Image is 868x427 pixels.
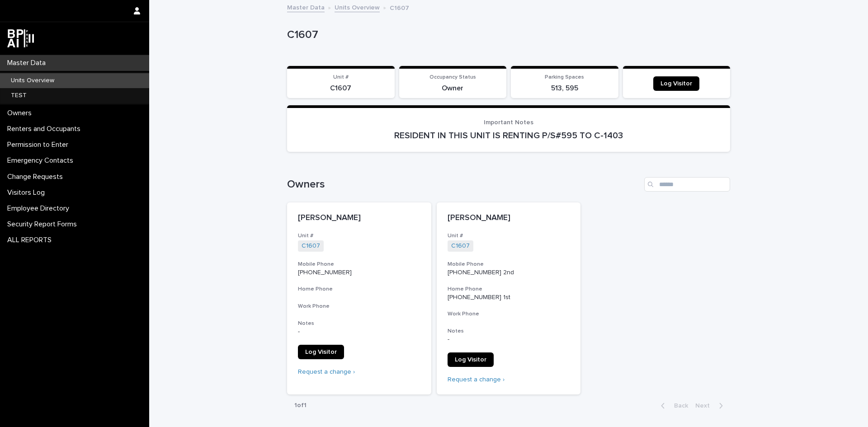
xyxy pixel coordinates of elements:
p: Change Requests [4,173,70,181]
p: [PERSON_NAME] [298,213,420,223]
a: C1607 [451,242,470,250]
span: Log Visitor [305,349,337,355]
p: Owner [405,84,501,93]
p: 1 of 1 [287,394,314,417]
a: [PERSON_NAME]Unit #C1607 Mobile Phone[PHONE_NUMBER] 2ndHome Phone[PHONE_NUMBER] 1stWork PhoneNote... [437,202,581,394]
p: Master Data [4,59,53,67]
p: Permission to Enter [4,141,75,149]
a: Log Visitor [448,352,494,367]
a: [PHONE_NUMBER] 2nd [448,269,514,276]
img: dwgmcNfxSF6WIOOXiGgu [7,29,34,47]
h3: Notes [298,320,420,327]
a: C1607 [302,242,320,250]
h3: Unit # [448,232,570,239]
a: Log Visitor [653,76,699,91]
p: Visitors Log [4,188,52,197]
a: Units Overview [335,2,380,12]
span: Important Notes [484,119,533,126]
h1: Owners [287,178,641,191]
a: Request a change › [298,369,355,375]
p: RESIDENT IN THIS UNIT IS RENTING P/S#595 TO C-1403 [298,130,719,141]
h3: Mobile Phone [448,261,570,268]
span: Occupancy Status [429,75,476,80]
h3: Mobile Phone [298,261,420,268]
p: Units Overview [4,77,61,84]
h3: Home Phone [448,286,570,293]
a: [PERSON_NAME]Unit #C1607 Mobile Phone[PHONE_NUMBER]Home PhoneWork PhoneNotes-Log VisitorRequest a... [287,202,431,394]
p: C1607 [287,28,726,42]
button: Back [654,402,692,410]
h3: Unit # [298,232,420,239]
p: Owners [4,109,39,117]
button: Next [692,402,730,410]
p: Employee Directory [4,204,76,213]
a: [PHONE_NUMBER] 1st [448,294,510,300]
h3: Work Phone [298,303,420,310]
p: [PERSON_NAME] [448,213,570,223]
p: ALL REPORTS [4,236,59,244]
p: C1607 [292,84,389,93]
p: - [448,336,570,343]
a: Log Visitor [298,345,344,359]
a: [PHONE_NUMBER] [298,269,352,276]
p: Emergency Contacts [4,156,80,165]
h3: Work Phone [448,310,570,318]
h3: Notes [448,328,570,335]
p: Renters and Occupants [4,125,88,133]
p: 513, 595 [516,84,613,93]
p: Security Report Forms [4,220,84,229]
span: Back [669,403,688,409]
span: Log Visitor [660,80,692,87]
h3: Home Phone [298,286,420,293]
input: Search [644,177,730,192]
span: Log Visitor [455,357,486,363]
span: Next [695,403,715,409]
span: Parking Spaces [545,75,584,80]
a: Request a change › [448,376,505,383]
a: Master Data [287,2,325,12]
p: TEST [4,92,34,99]
p: C1607 [390,2,409,12]
span: Unit # [333,75,349,80]
p: - [298,328,420,336]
